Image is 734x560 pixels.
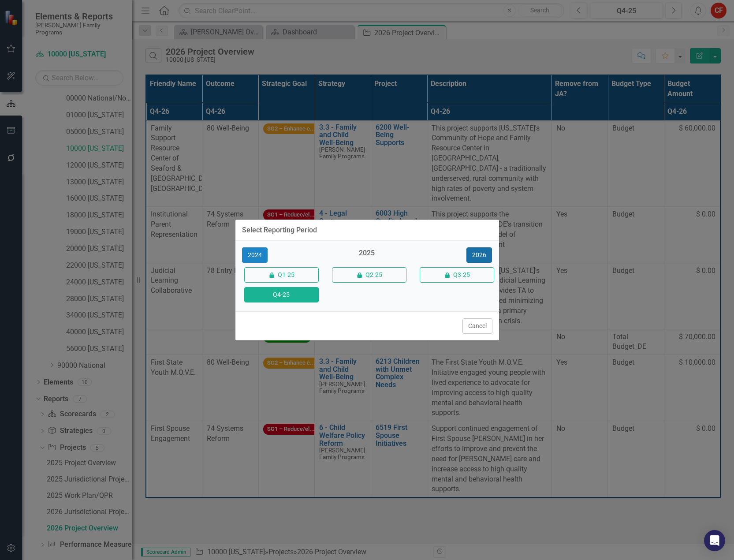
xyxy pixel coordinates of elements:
[462,318,492,334] button: Cancel
[242,247,268,263] button: 2024
[330,248,404,263] div: 2025
[332,267,406,283] button: Q2-25
[704,530,725,551] div: Open Intercom Messenger
[242,226,317,234] div: Select Reporting Period
[244,267,319,283] button: Q1-25
[466,247,492,263] button: 2026
[420,267,494,283] button: Q3-25
[244,287,319,302] button: Q4-25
